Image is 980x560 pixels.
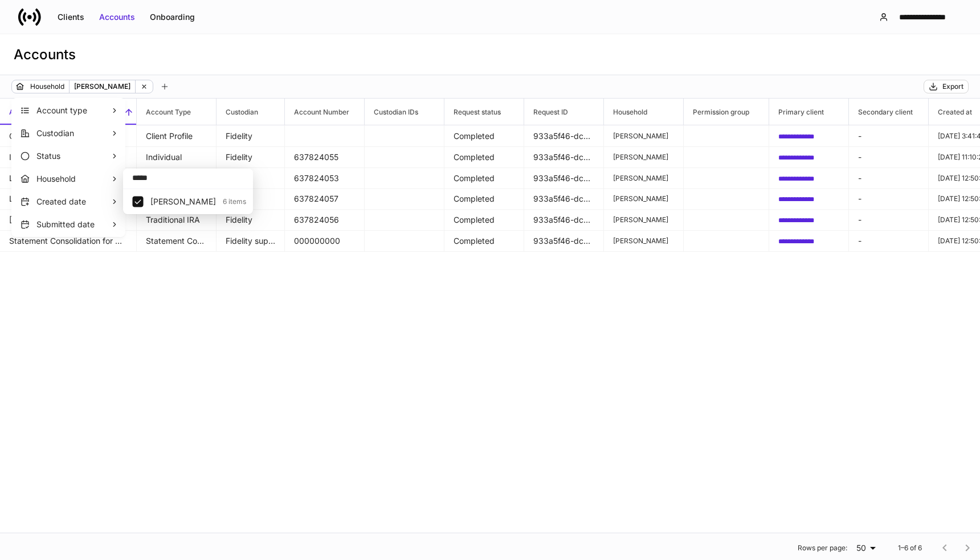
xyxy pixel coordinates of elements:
p: Household [36,173,111,185]
p: Submitted date [36,219,111,230]
p: 6 items [216,197,246,206]
p: Kariesch, Lori [150,196,216,207]
p: Created date [36,196,111,207]
p: Account type [36,105,111,116]
p: Status [36,150,111,162]
p: Custodian [36,128,111,139]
